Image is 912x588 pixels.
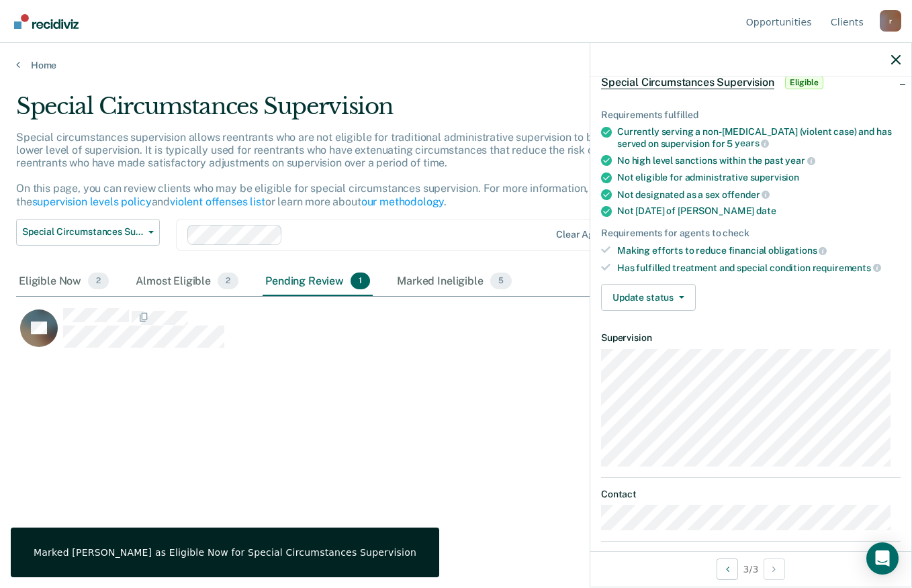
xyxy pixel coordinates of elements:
[768,245,827,256] span: obligations
[590,61,911,104] div: Special Circumstances SupervisionEligible
[88,273,109,290] span: 2
[361,195,445,208] a: our methodology
[34,546,416,558] div: Marked [PERSON_NAME] as Eligible Now for Special Circumstances Supervision
[785,76,823,89] span: Eligible
[785,155,815,166] span: year
[590,551,911,587] div: 3 / 3
[617,154,901,166] div: No high level sanctions within the past
[601,109,901,121] div: Requirements fulfilled
[556,229,613,240] div: Clear agents
[22,226,143,238] span: Special Circumstances Supervision
[351,273,370,290] span: 1
[601,284,696,311] button: Update status
[617,244,901,256] div: Making efforts to reduce financial
[717,558,738,580] button: Previous Opportunity
[32,195,152,208] a: supervision levels policy
[601,332,901,344] dt: Supervision
[617,205,901,217] div: Not [DATE] of [PERSON_NAME]
[16,307,786,361] div: CaseloadOpportunityCell-883BF
[617,262,901,274] div: Has fulfilled treatment and special condition
[880,10,901,32] button: Profile dropdown button
[617,172,901,183] div: Not eligible for administrative
[394,267,514,297] div: Marked Ineligible
[617,126,901,149] div: Currently serving a non-[MEDICAL_DATA] (violent case) and has served on supervision for 5
[218,273,238,290] span: 2
[16,267,111,297] div: Eligible Now
[866,542,899,575] div: Open Intercom Messenger
[490,273,512,290] span: 5
[16,93,700,131] div: Special Circumstances Supervision
[263,267,373,297] div: Pending Review
[601,489,901,500] dt: Contact
[764,558,785,580] button: Next Opportunity
[133,267,241,297] div: Almost Eligible
[750,172,799,183] span: supervision
[14,14,79,29] img: Recidiviz
[813,262,881,273] span: requirements
[16,59,896,71] a: Home
[756,205,776,216] span: date
[601,228,901,239] div: Requirements for agents to check
[601,76,774,89] span: Special Circumstances Supervision
[722,189,770,200] span: offender
[16,131,676,208] p: Special circumstances supervision allows reentrants who are not eligible for traditional administ...
[617,189,901,201] div: Not designated as a sex
[880,10,901,32] div: r
[735,138,769,148] span: years
[170,195,265,208] a: violent offenses list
